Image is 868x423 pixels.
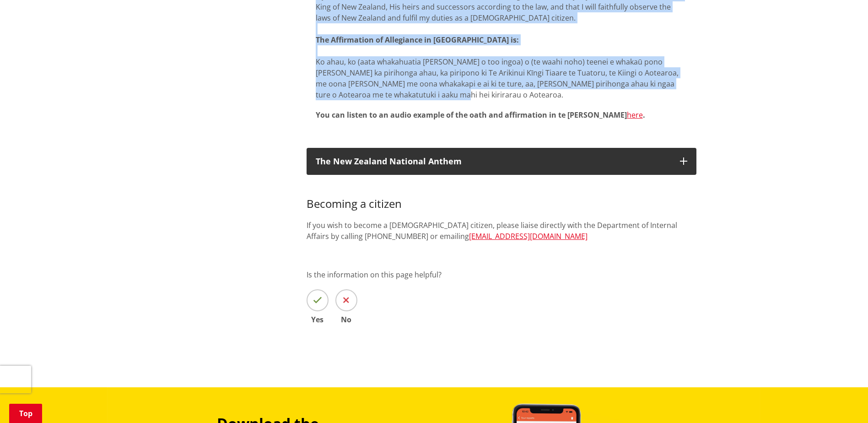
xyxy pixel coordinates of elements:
[307,184,696,211] h3: Becoming a citizen
[335,316,357,323] span: No
[316,110,627,120] strong: You can listen to an audio example of the oath and affirmation in te [PERSON_NAME]
[316,35,519,45] strong: The Affirmation of Allegiance in [GEOGRAPHIC_DATA] is:
[643,110,645,120] strong: .
[307,269,696,280] p: Is the information on this page helpful?
[9,404,42,423] a: Top
[307,220,696,242] p: If you wish to become a [DEMOGRAPHIC_DATA] citizen, please liaise directly with the Department of...
[307,316,329,323] span: Yes
[307,148,696,175] button: The New Zealand National Anthem
[627,110,643,120] a: here
[826,385,859,418] iframe: Messenger Launcher
[316,157,671,166] h3: The New Zealand National Anthem
[469,231,588,241] a: [EMAIL_ADDRESS][DOMAIN_NAME]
